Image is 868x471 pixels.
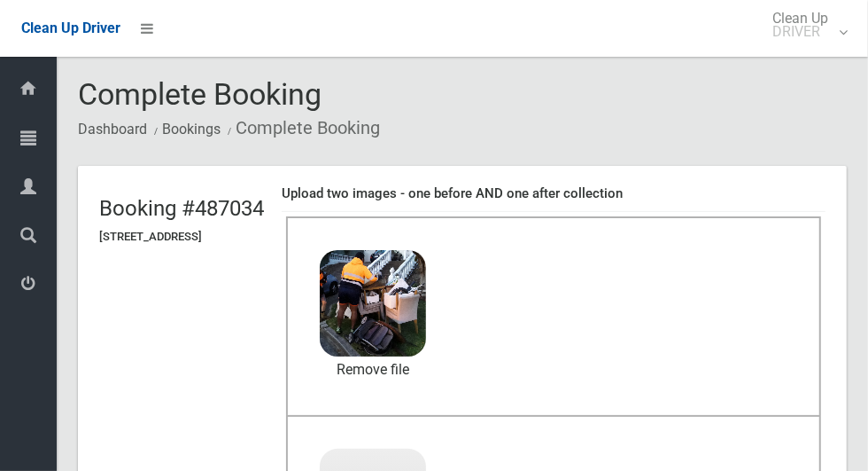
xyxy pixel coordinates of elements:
small: DRIVER [772,25,828,38]
li: Complete Booking [223,112,380,145]
a: Clean Up Driver [21,15,120,42]
span: Complete Booking [78,76,322,112]
h2: Booking #487034 [99,197,264,220]
a: Remove file [320,357,426,383]
a: Bookings [162,121,221,137]
h5: [STREET_ADDRESS] [99,231,264,243]
span: Clean Up Driver [21,20,120,36]
h4: Upload two images - one before AND one after collection [282,186,825,201]
a: Dashboard [78,121,147,137]
span: Clean Up [763,12,846,38]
